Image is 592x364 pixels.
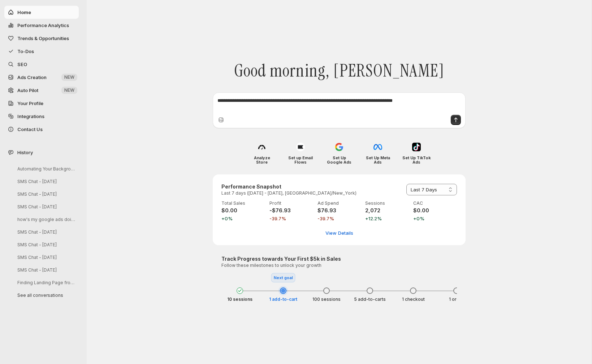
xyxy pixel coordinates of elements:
[269,200,313,206] p: Profit
[64,74,74,80] span: NEW
[221,263,457,268] p: Follow these milestones to unlock your growth
[4,71,79,84] button: Ads Creation
[17,9,31,15] span: Home
[12,290,80,301] button: See all conversations
[412,143,421,151] img: Set Up TikTok Ads icon
[258,143,266,151] img: Analyze Store icon
[17,22,69,28] span: Performance Analytics
[17,87,38,93] span: Auto Pilot
[365,200,409,206] p: Sessions
[17,48,34,54] span: To-Dos
[413,207,457,214] h4: $0.00
[317,200,361,206] p: Ad Spend
[217,116,225,123] button: Upload image
[325,229,353,237] span: View Details
[4,97,79,110] a: Your Profile
[234,60,444,81] span: Good morning, [PERSON_NAME]
[17,61,27,67] span: SEO
[286,156,315,164] h4: Set up Email Flows
[269,215,313,222] span: -39.7%
[221,200,265,206] p: Total Sales
[17,74,47,80] span: Ads Creation
[221,190,357,196] p: Last 7 days ([DATE] - [DATE], [GEOGRAPHIC_DATA]/New_York)
[12,277,80,288] button: Finding Landing Page from Hootsuite Blog
[12,176,80,187] button: SMS Chat - [DATE]
[4,123,79,136] button: Contact Us
[402,156,431,164] h4: Set Up TikTok Ads
[221,215,265,222] span: +0%
[221,255,457,263] h3: Track Progress towards Your First $5k in Sales
[12,201,80,212] button: SMS Chat - [DATE]
[296,143,305,151] img: Set up Email Flows icon
[4,6,79,19] button: Home
[365,215,409,222] span: +12.2%
[17,113,44,119] span: Integrations
[17,126,43,132] span: Contact Us
[17,149,33,156] span: History
[317,215,361,222] span: -39.7%
[12,252,80,263] button: SMS Chat - [DATE]
[4,19,79,32] button: Performance Analytics
[17,100,43,106] span: Your Profile
[413,215,457,222] span: +0%
[12,264,80,276] button: SMS Chat - [DATE]
[451,115,461,125] button: Send message
[365,207,409,214] h4: 2,072
[271,273,295,282] div: Next goal
[221,207,265,214] h4: $0.00
[12,226,80,238] button: SMS Chat - [DATE]
[221,183,357,190] h3: Performance Snapshot
[4,32,79,45] button: Trends & Opportunities
[364,156,392,164] h4: Set Up Meta Ads
[4,110,79,123] a: Integrations
[317,207,361,214] h4: $76.93
[12,214,80,225] button: how's my google ads doing [DATE]?
[248,156,276,164] h4: Analyze Store
[12,239,80,250] button: SMS Chat - [DATE]
[64,87,74,93] span: NEW
[12,163,80,174] button: Automating Your Background Tasks
[373,143,382,151] img: Set Up Meta Ads icon
[4,58,79,71] a: SEO
[413,200,457,206] p: CAC
[4,84,79,97] a: Auto Pilot
[321,227,358,239] button: View detailed performance
[335,143,343,151] img: Set Up Google Ads icon
[325,156,354,164] h4: Set Up Google Ads
[4,45,79,58] button: To-Dos
[17,35,69,41] span: Trends & Opportunities
[12,188,80,200] button: SMS Chat - [DATE]
[269,207,313,214] h4: -$76.93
